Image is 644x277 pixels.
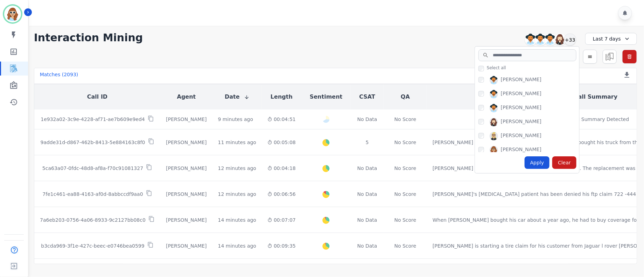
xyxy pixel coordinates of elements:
[218,242,256,249] div: 14 minutes ago
[218,191,256,198] div: 12 minutes ago
[42,165,143,172] p: 5ca63a07-0fdc-48d8-af8a-f70c91081327
[394,139,416,146] div: No Score
[166,139,206,146] div: [PERSON_NAME]
[267,191,296,198] div: 00:06:56
[40,71,78,81] div: Matches ( 2093 )
[4,6,21,22] img: Bordered avatar
[42,191,143,198] p: 7fe1c461-ea88-4163-af0d-8abbccdf9aa0
[501,90,541,98] div: [PERSON_NAME]
[166,216,206,223] div: [PERSON_NAME]
[218,165,256,172] div: 12 minutes ago
[166,165,206,172] div: [PERSON_NAME]
[501,76,541,84] div: [PERSON_NAME]
[41,242,144,249] p: b3cda969-3f1e-427c-beec-e0746bea0599
[218,216,256,223] div: 14 minutes ago
[525,156,550,169] div: Apply
[310,93,342,101] button: Sentiment
[267,165,296,172] div: 00:04:18
[487,65,506,71] span: Select all
[394,216,416,223] div: No Score
[394,242,416,249] div: No Score
[225,93,250,101] button: Date
[41,116,145,123] p: 1e932a02-3c9e-4228-af71-ae7b609e9ed4
[394,191,416,198] div: No Score
[501,118,541,126] div: [PERSON_NAME]
[40,216,146,223] p: 7a6eb203-0756-4a06-8933-9c2127bb08c0
[356,165,378,172] div: No Data
[218,139,256,146] div: 11 minutes ago
[267,116,296,123] div: 00:04:51
[166,116,206,123] div: [PERSON_NAME]
[574,93,617,101] button: Call Summary
[501,104,541,112] div: [PERSON_NAME]
[564,34,576,45] div: +33
[177,93,196,101] button: Agent
[267,216,296,223] div: 00:07:07
[359,93,375,101] button: CSAT
[356,242,378,249] div: No Data
[394,116,416,123] div: No Score
[87,93,107,101] button: Call ID
[356,116,378,123] div: No Data
[585,33,637,45] div: Last 7 days
[356,191,378,198] div: No Data
[356,216,378,223] div: No Data
[501,146,541,154] div: [PERSON_NAME]
[41,139,145,146] p: 9adde31d-d867-462b-8413-5e884163c8f0
[271,93,293,101] button: Length
[267,242,296,249] div: 00:09:35
[356,139,378,146] div: 5
[218,116,253,123] div: 9 minutes ago
[267,139,296,146] div: 00:05:08
[401,93,410,101] button: QA
[394,165,416,172] div: No Score
[34,31,143,44] h1: Interaction Mining
[501,132,541,140] div: [PERSON_NAME]
[552,156,576,169] div: Clear
[166,191,206,198] div: [PERSON_NAME]
[166,242,206,249] div: [PERSON_NAME]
